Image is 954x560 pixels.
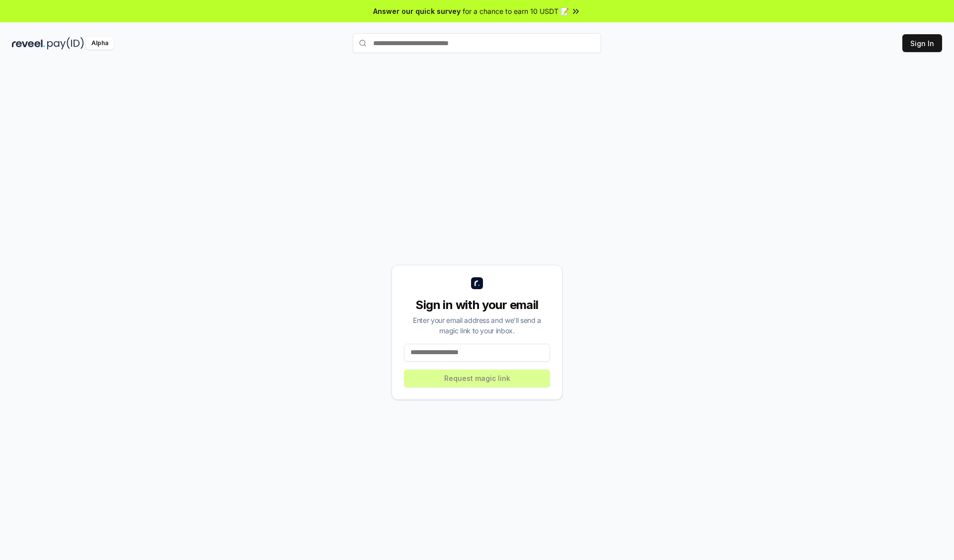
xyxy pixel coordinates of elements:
div: Enter your email address and we’ll send a magic link to your inbox. [404,315,550,336]
img: logo_small [471,277,483,289]
div: Sign in with your email [404,297,550,313]
span: for a chance to earn 10 USDT 📝 [463,6,569,16]
img: pay_id [47,37,84,50]
img: reveel_dark [12,37,45,50]
button: Sign In [902,34,942,52]
div: Alpha [86,37,114,50]
span: Answer our quick survey [373,6,461,16]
